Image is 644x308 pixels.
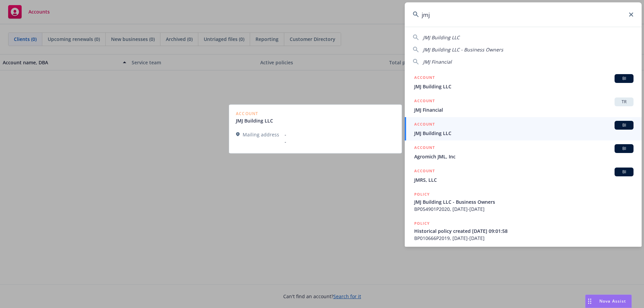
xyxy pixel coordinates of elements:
[405,187,642,216] a: POLICYJMJ Building LLC - Business OwnersBP054901P2020, [DATE]-[DATE]
[414,130,634,137] span: JMJ Building LLC
[414,227,634,235] span: Historical policy created [DATE] 09:01:58
[414,153,634,160] span: Agromich JML, Inc
[405,140,642,164] a: ACCOUNTBIAgromich JML, Inc
[414,106,634,113] span: JMJ Financial
[405,2,642,27] input: Search...
[414,205,634,213] span: BP054901P2020, [DATE]-[DATE]
[617,75,631,82] span: BI
[414,176,634,183] span: JMRS, LLC
[414,121,435,129] h5: ACCOUNT
[414,191,430,198] h5: POLICY
[405,70,642,94] a: ACCOUNTBIJMJ Building LLC
[405,94,642,117] a: ACCOUNTTRJMJ Financial
[585,294,632,308] button: Nova Assist
[414,168,435,176] h5: ACCOUNT
[617,99,631,105] span: TR
[405,216,642,245] a: POLICYHistorical policy created [DATE] 09:01:58BP010666P2019, [DATE]-[DATE]
[423,46,503,53] span: JMJ Building LLC - Business Owners
[599,298,626,304] span: Nova Assist
[414,74,435,82] h5: ACCOUNT
[617,122,631,128] span: BI
[414,235,634,242] span: BP010666P2019, [DATE]-[DATE]
[414,198,634,205] span: JMJ Building LLC - Business Owners
[423,34,460,41] span: JMJ Building LLC
[617,146,631,152] span: BI
[414,220,430,227] h5: POLICY
[414,144,435,152] h5: ACCOUNT
[405,164,642,187] a: ACCOUNTBIJMRS, LLC
[405,117,642,140] a: ACCOUNTBIJMJ Building LLC
[617,169,631,175] span: BI
[585,295,594,308] div: Drag to move
[414,97,435,106] h5: ACCOUNT
[414,83,634,90] span: JMJ Building LLC
[423,59,452,65] span: JMJ Financial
